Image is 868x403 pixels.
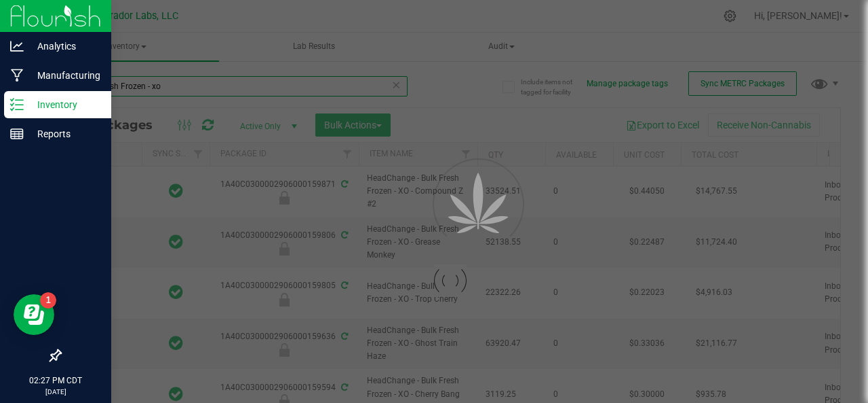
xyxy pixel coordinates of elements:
p: [DATE] [6,387,105,397]
p: Manufacturing [24,67,105,84]
p: Inventory [24,97,105,113]
p: Analytics [24,38,105,54]
inline-svg: Inventory [10,98,24,111]
p: Reports [24,126,105,142]
inline-svg: Manufacturing [10,69,24,82]
iframe: Resource center [14,294,54,335]
inline-svg: Analytics [10,39,24,53]
p: 02:27 PM CDT [6,374,105,387]
inline-svg: Reports [10,127,24,141]
iframe: Resource center unread badge [40,292,56,309]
